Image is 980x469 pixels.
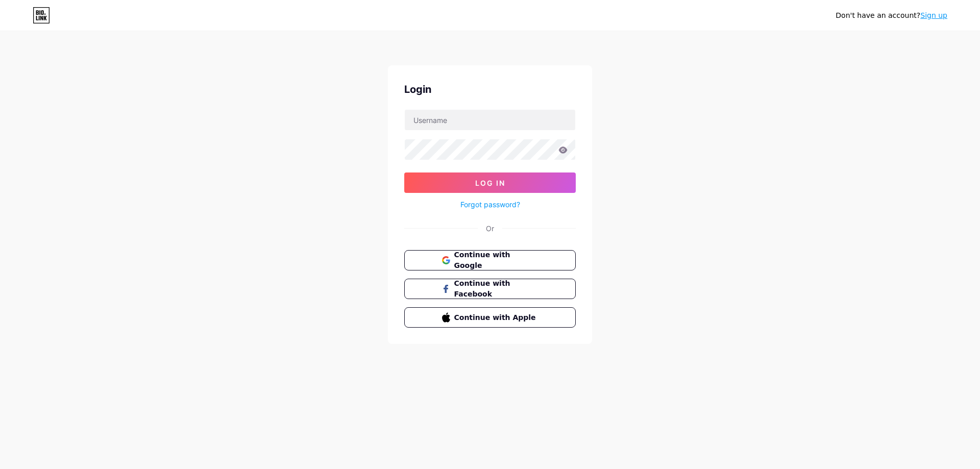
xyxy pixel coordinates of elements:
[454,312,538,323] span: Continue with Apple
[404,250,576,270] button: Continue with Google
[836,10,947,21] div: Don't have an account?
[404,279,576,299] button: Continue with Facebook
[475,179,505,187] span: Log In
[486,223,494,234] div: Or
[405,110,575,130] input: Username
[404,307,576,328] button: Continue with Apple
[920,11,947,19] a: Sign up
[454,278,538,300] span: Continue with Facebook
[404,82,576,97] div: Login
[404,172,576,193] button: Log In
[460,199,520,210] a: Forgot password?
[454,250,538,271] span: Continue with Google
